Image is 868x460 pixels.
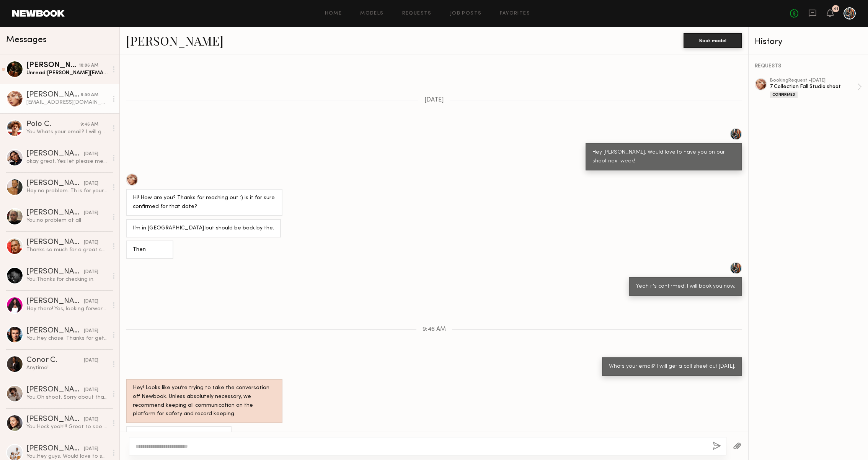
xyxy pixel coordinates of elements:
[360,11,383,16] a: Models
[26,150,84,158] div: [PERSON_NAME]
[26,305,108,313] div: Hey there! Yes, looking forward to it :) My email is: [EMAIL_ADDRESS][DOMAIN_NAME]
[450,11,482,16] a: Job Posts
[6,36,47,44] span: Messages
[26,158,108,165] div: okay great. Yes let please me know in advance for the next one
[833,7,838,11] div: 41
[26,394,108,401] div: You: Oh shoot. Sorry about that, totally thought I had my settings set to LA.
[755,64,862,69] div: REQUESTS
[26,276,108,283] div: You: Thanks for checking in.
[770,78,857,83] div: booking Request • [DATE]
[26,386,84,394] div: [PERSON_NAME]
[84,416,98,423] div: [DATE]
[84,239,98,246] div: [DATE]
[84,268,98,276] div: [DATE]
[770,78,862,98] a: bookingRequest •[DATE]7 Collection Fall Studio shootConfirmed
[26,217,108,224] div: You: no problem at all
[423,326,446,333] span: 9:46 AM
[609,362,735,371] div: Whats your email? I will get a call sheet out [DATE].
[592,148,735,166] div: Hey [PERSON_NAME]. Would love to have you on our shoot next week!
[26,121,80,128] div: Polo C.
[26,453,108,460] div: You: Hey guys. Would love to shoot with you both. Are you free at all in the near future?
[133,431,225,440] div: [EMAIL_ADDRESS][DOMAIN_NAME]
[402,11,432,16] a: Requests
[84,445,98,453] div: [DATE]
[755,38,862,46] div: History
[684,37,742,43] a: Book model
[133,194,276,211] div: Hi! How are you? Thanks for reaching out :) is it for sure confirmed for that date?
[84,210,98,217] div: [DATE]
[26,91,81,99] div: [PERSON_NAME]
[80,121,98,128] div: 9:46 AM
[26,239,84,246] div: [PERSON_NAME]
[26,416,84,423] div: [PERSON_NAME]
[26,187,108,195] div: Hey no problem. Th is for your consideration. Let’s stay in touch
[26,445,84,453] div: [PERSON_NAME] and [PERSON_NAME]
[636,282,735,291] div: Yeah it's confirmed! I will book you now.
[84,298,98,305] div: [DATE]
[26,128,108,136] div: You: Whats your email? I will get a call sheet out [DATE].
[84,180,98,187] div: [DATE]
[84,386,98,394] div: [DATE]
[26,364,108,372] div: Anytime!
[26,357,84,364] div: Conor C.
[770,83,857,90] div: 7 Collection Fall Studio shoot
[26,423,108,431] div: You: Heck yeah!!! Great to see you again.
[84,327,98,335] div: [DATE]
[81,92,98,99] div: 9:50 AM
[84,357,98,364] div: [DATE]
[26,268,84,276] div: [PERSON_NAME]
[26,180,84,187] div: [PERSON_NAME]
[133,246,166,254] div: Then
[26,246,108,254] div: Thanks so much for a great shoot — had a blast! Looking forward to working together again down th...
[684,33,742,48] button: Book model
[133,384,276,419] div: Hey! Looks like you’re trying to take the conversation off Newbook. Unless absolutely necessary, ...
[26,99,108,106] div: [EMAIL_ADDRESS][DOMAIN_NAME]
[26,298,84,305] div: [PERSON_NAME]
[424,97,444,103] span: [DATE]
[84,151,98,158] div: [DATE]
[770,92,798,98] div: Confirmed
[26,327,84,335] div: [PERSON_NAME]
[500,11,530,16] a: Favorites
[79,62,98,69] div: 10:06 AM
[26,62,79,69] div: [PERSON_NAME]
[126,32,224,49] a: [PERSON_NAME]
[325,11,342,16] a: Home
[26,209,84,217] div: [PERSON_NAME]
[133,224,274,233] div: I’m in [GEOGRAPHIC_DATA] but should be back by the.
[26,335,108,342] div: You: Hey chase. Thanks for getting back to me. We already booked another model but will keep you ...
[26,69,108,77] div: Unread: [PERSON_NAME][EMAIL_ADDRESS][DOMAIN_NAME]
